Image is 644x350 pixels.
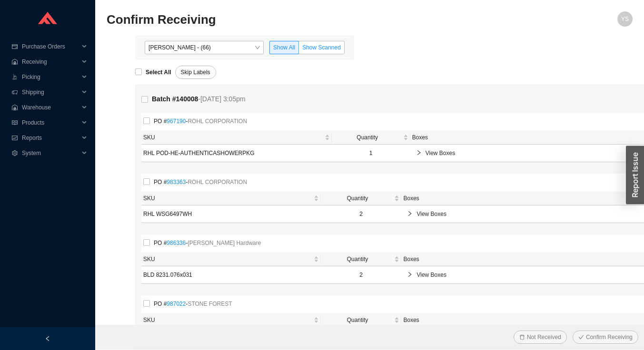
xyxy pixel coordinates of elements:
[573,331,638,344] button: checkConfirm Receiving
[321,253,402,266] th: Quantity sortable
[407,272,413,277] span: right
[22,69,79,85] span: Picking
[321,205,402,223] td: 2
[143,254,312,264] span: SKU
[188,118,247,125] span: ROHL CORPORATION
[141,266,321,284] td: BLD 8231.076x031
[323,315,393,325] span: Quantity
[188,301,232,307] span: STONE FOREST
[22,146,79,161] span: System
[150,238,265,248] span: PO # -
[407,211,413,216] span: right
[181,68,210,77] span: Skip Labels
[143,194,312,203] span: SKU
[167,118,186,125] a: 967190
[141,253,321,266] th: SKU sortable
[11,120,18,126] span: read
[11,150,18,156] span: setting
[141,313,321,327] th: SKU sortable
[323,194,393,203] span: Quantity
[22,85,79,100] span: Shipping
[150,299,236,309] span: PO # -
[167,240,186,246] a: 986336
[332,145,410,162] td: 1
[321,313,402,327] th: Quantity sortable
[167,179,186,185] a: 983363
[323,254,393,264] span: Quantity
[22,115,79,130] span: Products
[22,130,79,146] span: Reports
[321,192,402,205] th: Quantity sortable
[22,100,79,115] span: Warehouse
[22,54,79,69] span: Receiving
[107,11,501,28] h2: Confirm Receiving
[146,69,171,76] strong: Select All
[22,39,79,54] span: Purchase Orders
[141,131,332,145] th: SKU sortable
[621,11,629,27] span: YS
[141,205,321,223] td: RHL WSG6497WH
[302,44,341,51] span: Show Scanned
[332,131,410,145] th: Quantity sortable
[175,66,216,79] button: Skip Labels
[143,133,323,142] span: SKU
[11,44,18,49] span: credit-card
[150,117,251,126] span: PO # -
[143,315,312,325] span: SKU
[321,266,402,284] td: 2
[152,95,198,103] strong: Batch # 140008
[273,44,295,51] span: Show All
[198,95,245,103] span: - [DATE] 3:05pm
[188,179,247,185] span: ROHL CORPORATION
[11,135,18,141] span: fund
[334,133,401,142] span: Quantity
[141,192,321,205] th: SKU sortable
[416,150,422,156] span: right
[188,240,261,246] span: [PERSON_NAME] Hardware
[141,145,332,162] td: RHL POD-HE-AUTHENTICASHOWERPKG
[149,41,260,54] span: Angel Negron - (66)
[150,177,251,187] span: PO # -
[167,301,186,307] a: 987022
[45,336,50,341] span: left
